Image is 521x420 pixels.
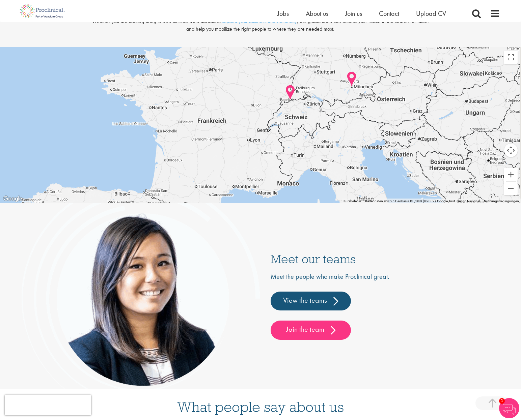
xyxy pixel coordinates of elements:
a: Nutzungsbedingungen (wird in neuem Tab geöffnet) [484,199,519,203]
h3: Meet our teams [271,252,500,265]
a: Join us [345,9,362,18]
iframe: reCAPTCHA [5,395,91,415]
img: Google [2,194,24,203]
a: Jobs [277,9,289,18]
button: Verkleinern [504,182,518,195]
img: Chatbot [499,398,519,418]
a: Contact [379,9,399,18]
a: expand your business internationally [221,18,297,25]
a: View the teams [271,292,351,310]
button: Kamerasteuerung für die Karte [504,144,518,157]
span: Kartendaten ©2025 GeoBasis-DE/BKG (©2009), Google, Inst. Geogr. Nacional [365,199,480,203]
button: Kurzbefehle [344,199,361,204]
a: Join the team [271,321,351,339]
div: Meet the people who make Proclinical great. [271,272,500,339]
span: 1 [499,398,505,404]
a: About us [306,9,328,18]
button: Vollbildansicht ein/aus [504,51,518,64]
button: Vergrößern [504,168,518,181]
p: Whether you are looking bring in new skillsets from abroad or , our global team can extend your r... [88,18,432,33]
a: Dieses Gebiet in Google Maps öffnen (in neuem Fenster) [2,194,24,203]
a: Upload CV [416,9,446,18]
img: people [21,179,260,403]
